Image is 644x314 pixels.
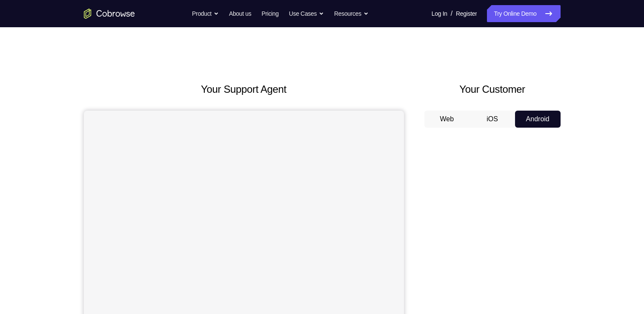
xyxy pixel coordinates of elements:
[334,5,369,22] button: Resources
[469,111,515,128] button: iOS
[456,5,477,22] a: Register
[432,5,447,22] a: Log In
[84,82,404,97] h2: Your Support Agent
[424,111,470,128] button: Web
[289,5,324,22] button: Use Cases
[515,111,561,128] button: Android
[451,9,452,19] span: /
[84,9,135,19] a: Go to the home page
[261,5,278,22] a: Pricing
[487,5,560,22] a: Try Online Demo
[229,5,251,22] a: About us
[192,5,219,22] button: Product
[424,82,561,97] h2: Your Customer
